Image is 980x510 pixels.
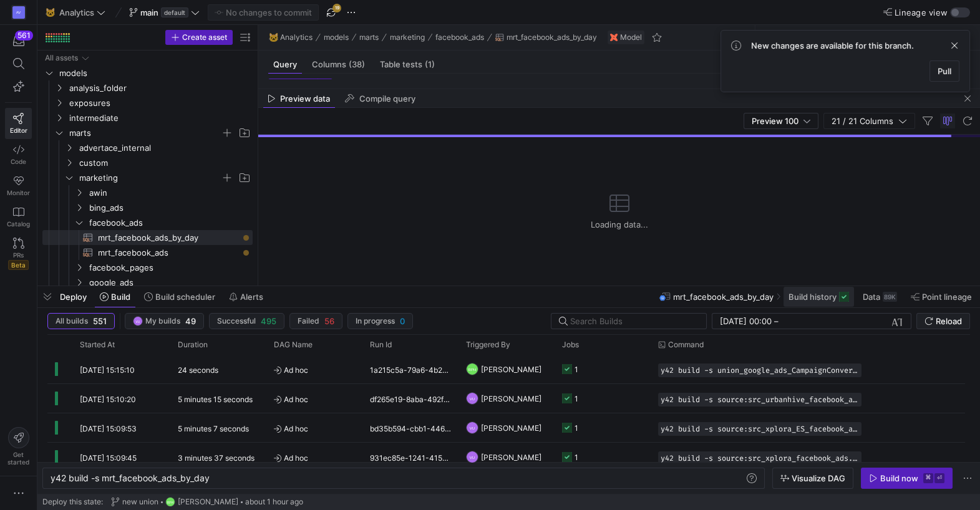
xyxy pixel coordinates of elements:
div: Press SPACE to select this row. [42,125,253,140]
span: 0 [400,316,405,326]
span: (1) [425,60,435,69]
span: [PERSON_NAME] [481,443,541,472]
button: Pull [929,60,959,82]
span: [DATE] 15:09:53 [80,424,137,433]
div: 1 [575,355,578,384]
span: Model [620,33,642,42]
button: Build history [783,286,855,307]
span: Build history [788,292,837,302]
span: Run Id [370,340,392,349]
button: VUMy builds49 [125,313,204,329]
button: In progress0 [347,313,413,329]
span: Jobs [562,340,579,349]
span: custom [79,156,251,170]
span: Duration [178,340,208,349]
span: mrt_facebook_ads_by_day​​​​​​​​​​ [98,231,238,245]
a: mrt_facebook_ads​​​​​​​​​​ [42,245,253,260]
kbd: ⌘ [923,473,933,483]
div: Press SPACE to select this row. [47,443,965,472]
span: y42 build -s union_google_ads_CampaignConversionActionName [661,366,859,375]
span: facebook_ads [435,33,484,42]
span: marketing [390,33,425,42]
span: Analytics [280,33,313,42]
span: models [59,66,251,80]
span: Build scheduler [155,292,215,302]
div: Press SPACE to select this row. [42,65,253,80]
div: VU [133,316,143,326]
div: AV [12,6,25,19]
span: Compile query [359,95,415,103]
div: RPH [466,363,478,375]
span: Point lineage [922,292,972,302]
span: Table tests [380,60,435,69]
div: Press SPACE to select this row. [42,140,253,155]
span: 56 [324,316,334,326]
div: Press SPACE to select this row. [42,260,253,275]
div: Press SPACE to select this row. [42,110,253,125]
div: Press SPACE to select this row. [42,95,253,110]
button: Successful495 [209,313,284,329]
div: VU [466,451,478,463]
div: RPH [165,497,175,507]
button: Visualize DAG [772,468,853,489]
img: undefined [610,34,618,41]
span: Lineage view [895,7,948,17]
button: facebook_ads [432,30,487,45]
button: 🐱Analytics [42,4,109,21]
span: about 1 hour ago [245,498,303,506]
div: 89K [883,292,897,302]
span: [PERSON_NAME] [481,384,541,413]
input: Start datetime [720,316,772,326]
div: 561 [15,31,33,41]
span: All builds [56,317,88,325]
button: Getstarted [5,422,32,471]
span: Deploy [60,292,87,302]
div: Press SPACE to select this row. [47,355,965,384]
div: Press SPACE to select this row. [42,230,253,245]
button: maindefault [126,4,203,21]
span: bing_ads [89,201,251,215]
span: marts [359,33,379,42]
span: [PERSON_NAME] [481,355,541,384]
div: VU [466,421,478,434]
button: new unionRPH[PERSON_NAME]about 1 hour ago [108,494,306,510]
span: Loading data... [591,219,648,229]
span: mrt_facebook_ads_by_day [673,292,774,302]
div: 1 [575,413,578,443]
span: advertace_internal [79,141,251,155]
span: – [774,316,779,326]
a: mrt_facebook_ads_by_day​​​​​​​​​​ [42,230,253,245]
button: Failed56 [289,313,342,329]
button: mrt_facebook_ads_by_day [492,30,600,45]
div: Press SPACE to select this row. [42,80,253,95]
span: 🐱 [46,8,54,17]
span: My builds [145,317,180,325]
span: PRs [13,251,24,259]
span: analysis_folder [69,81,251,95]
div: Press SPACE to select this row. [42,245,253,260]
a: Monitor [5,170,32,201]
div: 1a215c5a-79a6-4b2d-a6c1-dbc127cb1eef [362,355,458,383]
span: Ad hoc [274,414,355,443]
y42-duration: 5 minutes 7 seconds [178,424,249,433]
span: facebook_ads [89,216,251,230]
span: default [161,7,188,17]
span: mrt_facebook_ads_by_day [507,33,597,42]
span: Ad hoc [274,385,355,414]
span: new union [122,498,158,506]
button: 561 [5,30,32,52]
a: Editor [5,108,32,139]
span: y42 build -s source:src_urbanhive_facebook_ads.AdInsightsActionsCustomIncremental [661,395,859,404]
span: y42 build -s source:src_xplora_ES_facebook_ads.AdInsightsActionsCustomIncremental [661,425,859,433]
button: Alerts [223,286,269,307]
span: In progress [356,317,395,325]
span: 551 [93,316,107,326]
span: Beta [8,260,29,270]
input: End datetime [781,316,863,326]
span: facebook_pages [89,261,251,275]
button: Data89K [857,286,903,307]
span: Pull [938,66,951,76]
y42-duration: 3 minutes 37 seconds [178,453,255,463]
span: 495 [261,316,276,326]
span: awin [89,186,251,200]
